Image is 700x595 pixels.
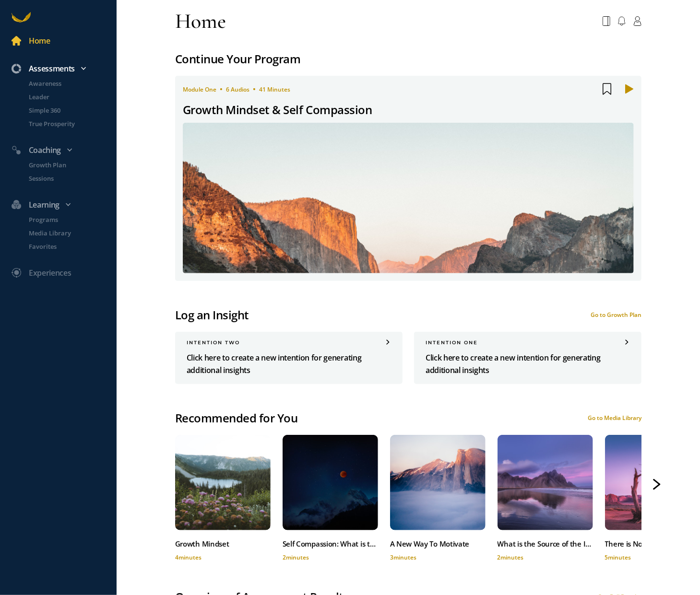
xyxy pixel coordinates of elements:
div: Growth Mindset [175,537,271,550]
p: True Prosperity [29,119,115,128]
div: Experiences [29,267,71,279]
span: 41 Minutes [259,85,290,93]
a: Growth Plan [17,160,117,170]
span: module one [183,85,216,93]
div: Go to Media Library [588,414,641,422]
span: 2 minutes [498,553,524,561]
div: Home [175,8,226,35]
span: 3 minutes [390,553,416,561]
span: 2 minutes [283,553,309,561]
p: Growth Plan [29,160,115,170]
div: Recommended for You [175,409,298,427]
p: Simple 360 [29,105,115,115]
a: INTENTION twoClick here to create a new intention for generating additional insights [175,332,403,384]
div: Coaching [6,144,120,156]
p: Leader [29,92,115,102]
a: Simple 360 [17,105,117,115]
p: Sessions [29,174,115,183]
p: Media Library [29,228,115,238]
p: Awareness [29,79,115,88]
a: True Prosperity [17,119,117,128]
div: Log an Insight [175,306,249,324]
p: Click here to create a new intention for generating additional insights [187,351,391,376]
div: Continue Your Program [175,50,642,68]
p: Click here to create a new intention for generating additional insights [426,351,630,376]
img: 5ffd683f75b04f9fae80780a_1697608424.jpg [183,123,634,273]
div: What is the Source of the Inner Critic [498,537,593,550]
p: Favorites [29,242,115,251]
div: INTENTION two [187,339,391,346]
div: Learning [6,198,120,211]
a: INTENTION oneClick here to create a new intention for generating additional insights [414,332,641,384]
div: Go to Growth Plan [591,311,641,319]
a: Awareness [17,79,117,88]
div: Growth Mindset & Self Compassion [183,101,372,119]
a: module one6 Audios41 MinutesGrowth Mindset & Self Compassion [175,76,642,281]
div: Assessments [6,62,120,75]
p: Programs [29,215,115,224]
a: Sessions [17,174,117,183]
a: Favorites [17,242,117,251]
a: Media Library [17,228,117,238]
a: Programs [17,215,117,224]
span: 6 Audios [226,85,249,93]
div: Self Compassion: What is the Inner Critic [283,537,378,550]
span: 4 minutes [175,553,202,561]
div: A New Way To Motivate [390,537,486,550]
div: INTENTION one [426,339,630,346]
span: 5 minutes [605,553,631,561]
a: Leader [17,92,117,102]
div: Home [29,35,50,47]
